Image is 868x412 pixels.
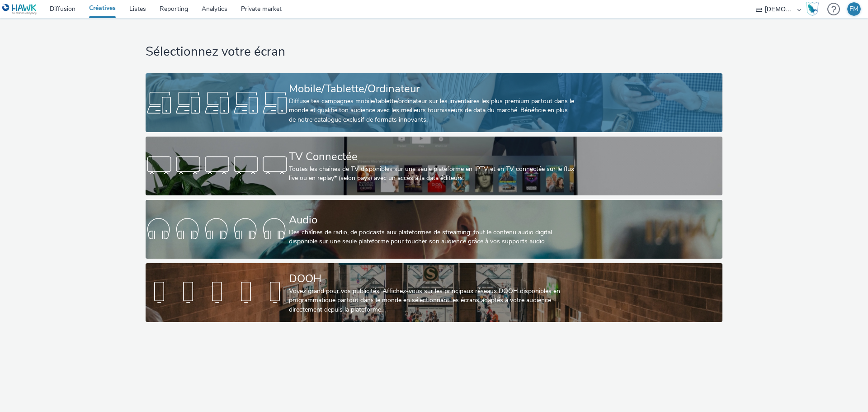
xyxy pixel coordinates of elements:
div: FM [849,2,859,16]
a: Mobile/Tablette/OrdinateurDiffuse tes campagnes mobile/tablette/ordinateur sur les inventaires le... [146,73,722,132]
div: DOOH [289,271,576,287]
a: Hawk Academy [806,2,823,16]
img: undefined Logo [2,4,37,15]
div: Toutes les chaines de TV disponibles sur une seule plateforme en IPTV et en TV connectée sur le f... [289,165,576,183]
div: Diffuse tes campagnes mobile/tablette/ordinateur sur les inventaires les plus premium partout dan... [289,97,576,124]
div: Voyez grand pour vos publicités! Affichez-vous sur les principaux réseaux DOOH disponibles en pro... [289,287,576,314]
a: DOOHVoyez grand pour vos publicités! Affichez-vous sur les principaux réseaux DOOH disponibles en... [146,263,722,322]
h1: Sélectionnez votre écran [146,43,722,61]
div: Des chaînes de radio, de podcasts aux plateformes de streaming: tout le contenu audio digital dis... [289,228,576,246]
div: Audio [289,212,576,228]
img: Hawk Academy [806,2,819,16]
div: TV Connectée [289,149,576,165]
div: Mobile/Tablette/Ordinateur [289,81,576,97]
a: AudioDes chaînes de radio, de podcasts aux plateformes de streaming: tout le contenu audio digita... [146,200,722,259]
a: TV ConnectéeToutes les chaines de TV disponibles sur une seule plateforme en IPTV et en TV connec... [146,137,722,195]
